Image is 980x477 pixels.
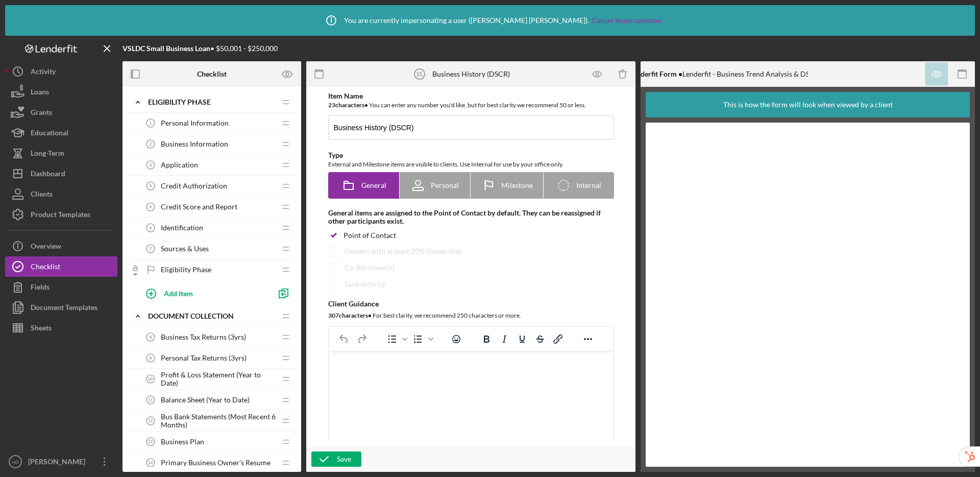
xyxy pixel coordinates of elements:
[5,451,117,472] button: AD[PERSON_NAME]
[148,397,153,402] tspan: 11
[328,312,372,319] b: 307 character s •
[531,332,549,346] button: Strikethrough
[592,16,661,25] a: Cancel Impersonation
[148,439,153,444] tspan: 13
[161,333,246,341] span: Business Tax Returns (3yrs)
[431,181,459,189] span: Personal
[164,283,193,303] div: Add Item
[723,92,893,117] div: This is how the form will look when viewed by a client
[549,332,567,346] button: Insert/edit link
[345,280,385,288] div: Guarantor(s)
[329,351,613,465] iframe: Rich Text Area
[501,181,533,189] span: Milestone
[148,376,153,381] tspan: 10
[150,162,152,168] tspan: 3
[328,100,614,110] div: You can enter any number you'd like, but for best clarity we recommend 50 or less.
[311,451,361,467] button: Save
[361,181,386,189] span: General
[409,332,435,346] div: Numbered list
[161,413,276,429] span: Bus Bank Statements (Most Recent 6 Months)
[328,311,614,321] div: For best clarity, we recommend 250 characters or more.
[150,335,152,340] tspan: 8
[448,332,465,346] button: Emojis
[150,183,152,188] tspan: 4
[383,332,409,346] div: Bullet list
[161,371,276,387] span: Profit & Loss Statement (Year to Date)
[150,246,152,251] tspan: 7
[12,459,18,465] text: AD
[161,438,204,446] span: Business Plan
[161,161,198,169] span: Application
[150,204,152,209] tspan: 5
[148,460,153,465] tspan: 14
[328,209,614,225] div: General items are assigned to the Point of Contact by default. They can be reassigned if other pa...
[150,225,152,230] tspan: 6
[337,451,351,467] div: Save
[328,101,368,109] b: 23 character s •
[328,151,614,159] div: Type
[150,355,152,361] tspan: 9
[150,141,152,147] tspan: 2
[5,318,117,338] button: Sheets
[26,451,92,474] div: [PERSON_NAME]
[328,300,614,308] div: Client Guidance
[161,354,247,362] span: Personal Tax Returns (3yrs)
[656,133,961,457] iframe: Lenderfit form
[478,332,495,346] button: Bold
[161,459,271,467] span: Primary Business Owner's Resume
[161,224,203,232] span: Identification
[161,396,250,404] span: Balance Sheet (Year to Date)
[161,182,227,190] span: Credit Authorization
[318,8,661,33] div: You are currently impersonating a user ( [PERSON_NAME] [PERSON_NAME] ).
[629,70,819,78] div: Lenderfit - Business Trend Analysis & DSCR
[629,69,682,78] b: Lenderfit Form •
[345,264,395,272] div: Co-Borrower(s)
[161,245,209,253] span: Sources & Uses
[161,266,211,274] span: Eligibility Phase
[122,44,210,53] b: VSLDC Small Business Loan
[161,203,237,211] span: Credit Score and Report
[432,70,510,78] div: Business History (DSCR)
[148,98,276,106] div: Eligibility Phase
[150,121,152,126] tspan: 1
[579,332,597,346] button: Reveal or hide additional toolbar items
[148,312,276,320] div: Document Collection
[161,119,229,127] span: Personal Information
[197,70,227,78] b: Checklist
[148,418,153,423] tspan: 12
[344,231,396,240] div: Point of Contact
